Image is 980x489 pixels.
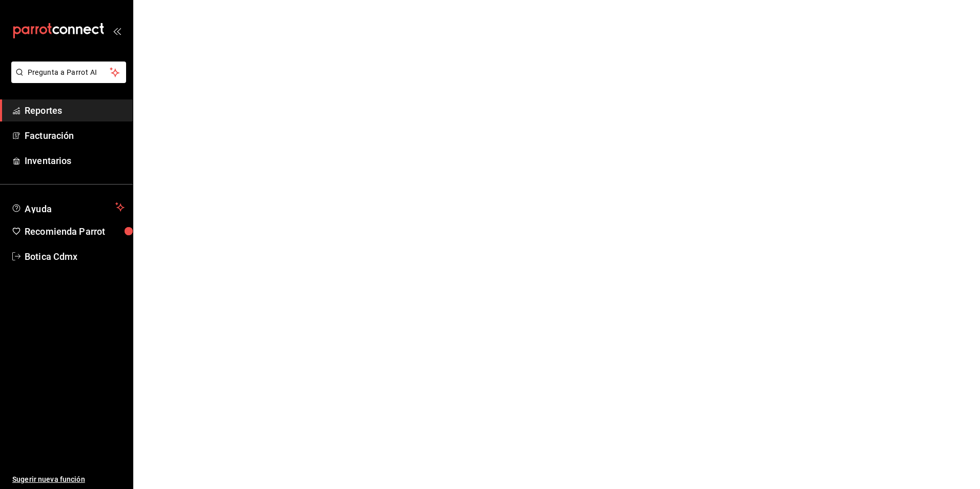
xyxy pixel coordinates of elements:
[25,129,125,142] span: Facturación
[28,67,110,78] span: Pregunta a Parrot AI
[25,201,111,213] span: Ayuda
[11,62,126,83] button: Pregunta a Parrot AI
[12,474,125,485] span: Sugerir nueva función
[25,250,125,263] span: Botica Cdmx
[25,225,125,238] span: Recomienda Parrot
[25,154,125,168] span: Inventarios
[113,27,121,35] button: open_drawer_menu
[7,74,126,85] a: Pregunta a Parrot AI
[25,104,125,117] span: Reportes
